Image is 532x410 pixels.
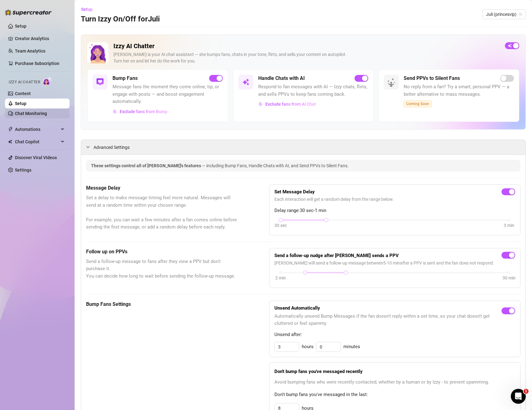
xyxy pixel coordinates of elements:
span: Juli (princesvip) [486,10,522,19]
div: 3 min [504,222,514,229]
h2: Izzy AI Chatter [113,42,500,50]
span: Izzy AI Chatter [9,79,40,85]
h5: Bump Fans Settings [86,301,238,308]
span: expanded [86,145,90,149]
span: These settings control all of [PERSON_NAME]'s features [91,163,202,168]
span: No reply from a fan? Try a smart, personal PPV — a better alternative to mass messages. [404,83,514,98]
span: Chat Copilot [15,137,59,147]
img: svg%3e [259,102,263,106]
img: svg%3e [96,78,104,86]
a: Team Analytics [15,48,45,53]
a: Purchase Subscription [15,61,59,66]
span: Automatically unsend Bump Messages if the fan doesn't reply within a set time, so your chat doesn... [274,313,502,327]
span: Exclude fans from Bump [120,109,167,114]
a: Content [15,91,31,96]
img: svg%3e [242,78,250,86]
a: Setup [15,101,26,106]
img: svg%3e [113,109,117,114]
span: Delay range: 30 sec - 1 min [274,207,515,214]
span: Exclude fans from AI Chat [265,102,316,107]
img: AI Chatter [43,77,52,86]
span: Set a delay to make message timing feel more natural. Messages will send at a random time within ... [86,194,238,231]
img: logo-BBDzfeDw.svg [5,9,52,16]
div: 30 sec [274,222,287,229]
img: silent-fans-ppv-o-N6Mmdf.svg [387,78,397,88]
h3: Turn Izzy On/Off for Juli [81,14,160,24]
strong: Send a follow-up nudge after [PERSON_NAME] sends a PPV [274,253,399,258]
span: Avoid bumping fans who were recently contacted, whether by a human or by Izzy - to prevent spamming. [274,379,515,386]
button: Exclude fans from Bump [112,107,168,117]
button: Setup [81,4,98,14]
iframe: Intercom live chat [511,389,526,404]
span: team [519,12,522,16]
span: Automations [15,124,59,134]
div: expanded [86,144,94,150]
img: Chat Copilot [8,140,12,144]
span: [PERSON_NAME] will send a follow-up message between 5 - 10 min after a PPV is sent and the fan do... [274,260,515,266]
h5: Message Delay [86,184,238,192]
img: Izzy AI Chatter [87,42,108,63]
strong: Unsend Automatically [274,305,320,311]
span: minutes [343,343,360,351]
button: Exclude fans from AI Chat [258,99,316,109]
a: Creator Analytics [15,34,65,44]
a: Chat Monitoring [15,111,47,116]
div: 2 min [275,274,286,281]
span: Unsend after: [274,331,515,339]
span: — including Bump Fans, Handle Chats with AI, and Send PPVs to Silent Fans. [202,163,349,168]
span: Each interaction will get a random delay from the range below. [274,196,515,203]
span: hours [302,343,314,351]
span: thunderbolt [8,127,13,132]
span: Respond to fan messages with AI — Izzy chats, flirts, and sells PPVs to keep fans coming back. [258,83,369,98]
h5: Bump Fans [112,75,138,82]
div: 30 min [502,274,516,281]
span: Send a follow-up message to fans after they view a PPV but don't purchase it. You can decide how ... [86,258,238,280]
strong: Set Message Delay [274,189,315,195]
span: Coming Soon [404,100,432,107]
h5: Handle Chats with AI [258,75,305,82]
h5: Follow up on PPVs [86,248,238,256]
div: [PERSON_NAME] is your AI chat assistant — she bumps fans, chats in your tone, flirts, and sells y... [113,51,500,64]
a: Discover Viral Videos [15,155,57,160]
span: Don't bump fans you've messaged in the last: [274,391,515,398]
span: Message fans the moment they come online, tip, or engage with posts — and boost engagement automa... [112,83,223,105]
span: 1 [524,389,529,394]
span: Advanced Settings [94,144,130,151]
a: Setup [15,24,26,29]
a: Settings [15,168,31,173]
h5: Send PPVs to Silent Fans [404,75,460,82]
strong: Don't bump fans you've messaged recently [274,369,363,374]
span: Setup [81,7,93,12]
